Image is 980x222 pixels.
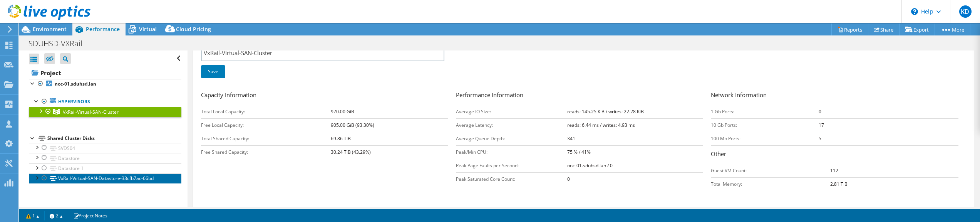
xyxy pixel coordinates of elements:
[29,79,181,89] a: noc-01.sduhsd.lan
[201,105,331,118] td: Total Local Capacity:
[201,132,331,145] td: Total Shared Capacity:
[456,105,567,118] td: Average IO Size:
[25,39,94,48] h1: SDUHSD-VXRail
[819,135,821,142] b: 5
[55,81,96,87] b: noc-01.sduhsd.lan
[456,172,567,186] td: Peak Saturated Core Count:
[456,91,703,101] h3: Performance Information
[819,122,824,128] b: 17
[456,118,567,132] td: Average Latency:
[456,159,567,172] td: Peak Page Faults per Second:
[68,211,113,220] a: Project Notes
[567,149,591,155] b: 75 % / 41%
[831,24,868,35] a: Reports
[63,109,119,115] span: VxRail-Virtual-SAN-Cluster
[456,145,567,159] td: Peak/Min CPU:
[711,132,818,145] td: 100 Mb Ports:
[29,143,181,153] a: SVDS04
[47,134,181,143] div: Shared Cluster Disks
[711,118,818,132] td: 10 Gb Ports:
[711,164,830,177] td: Guest VM Count:
[201,145,331,159] td: Free Shared Capacity:
[456,132,567,145] td: Average Queue Depth:
[868,24,900,35] a: Share
[567,176,570,182] b: 0
[33,25,67,33] span: Environment
[29,97,181,107] a: Hypervisors
[567,135,575,142] b: 341
[29,67,181,79] a: Project
[711,150,958,160] h3: Other
[711,91,958,101] h3: Network Information
[935,24,970,35] a: More
[819,108,821,115] b: 0
[331,135,351,142] b: 69.86 TiB
[911,8,918,15] svg: \n
[29,107,181,117] a: VxRail-Virtual-SAN-Cluster
[331,108,354,115] b: 970.00 GiB
[176,25,211,33] span: Cloud Pricing
[201,65,225,78] a: Save
[830,167,838,174] b: 112
[331,149,371,155] b: 30.24 TiB (43.29%)
[567,108,644,115] b: reads: 145.25 KiB / writes: 22.28 KiB
[29,163,181,173] a: Datastore 1
[29,173,181,183] a: VxRail-Virtual-SAN-Datastore-33cfb7ac-66bd
[201,118,331,132] td: Free Local Capacity:
[331,122,374,128] b: 905.00 GiB (93.30%)
[201,91,448,101] h3: Capacity Information
[139,25,157,33] span: Virtual
[44,211,68,220] a: 2
[567,162,613,169] b: noc-01.sduhsd.lan / 0
[830,181,848,187] b: 2.81 TiB
[711,105,818,118] td: 1 Gb Ports:
[86,25,120,33] span: Performance
[711,177,830,191] td: Total Memory:
[21,211,45,220] a: 1
[959,5,972,18] span: KD
[29,153,181,163] a: Datastore
[567,122,635,128] b: reads: 6.44 ms / writes: 4.93 ms
[899,24,935,35] a: Export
